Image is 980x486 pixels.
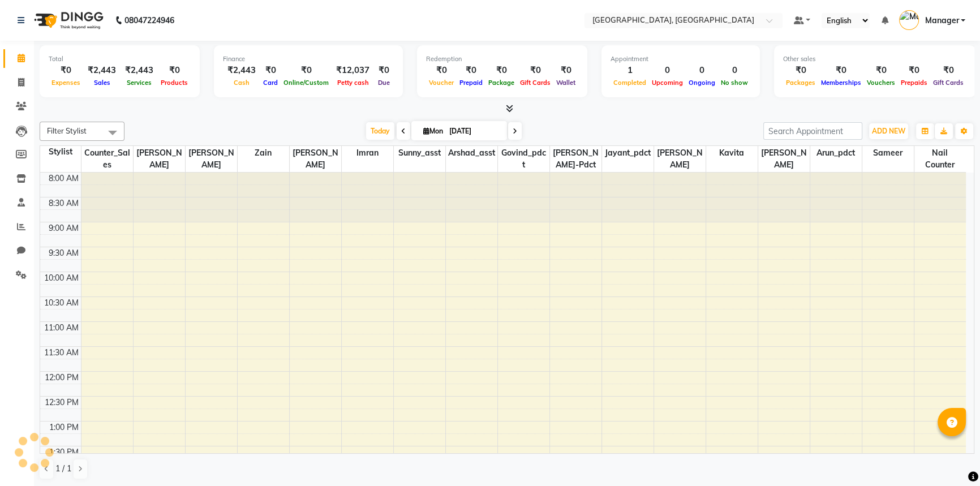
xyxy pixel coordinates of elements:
[914,146,966,172] span: Nail Counter
[281,64,332,77] div: ₹0
[40,146,81,158] div: Stylist
[158,64,191,77] div: ₹0
[366,122,394,140] span: Today
[783,79,818,87] span: Packages
[899,10,919,30] img: Manager
[611,54,751,64] div: Appointment
[49,64,83,77] div: ₹0
[602,146,654,160] span: Jayant_pdct
[134,146,185,172] span: [PERSON_NAME]
[810,146,862,160] span: Arun_pdct
[457,79,485,87] span: Prepaid
[498,146,549,172] span: Govind_pdct
[872,127,905,135] span: ADD NEW
[374,64,394,77] div: ₹0
[124,79,154,87] span: Services
[121,64,158,77] div: ₹2,443
[818,64,864,77] div: ₹0
[46,247,81,259] div: 9:30 AM
[446,123,502,140] input: 2025-09-01
[186,146,237,172] span: [PERSON_NAME]
[47,446,81,458] div: 1:30 PM
[124,5,174,36] b: 08047224946
[706,146,758,160] span: Kavita
[930,64,966,77] div: ₹0
[42,397,81,408] div: 12:30 PM
[930,79,966,87] span: Gift Cards
[517,79,553,87] span: Gift Cards
[375,79,393,87] span: Due
[281,79,332,87] span: Online/Custom
[517,64,553,77] div: ₹0
[81,146,133,172] span: Counter_Sales
[446,146,497,160] span: Arshad_asst
[46,173,81,184] div: 8:00 AM
[342,146,393,160] span: Imran
[334,79,372,87] span: Petty cash
[654,146,706,172] span: [PERSON_NAME]
[91,79,113,87] span: Sales
[686,79,718,87] span: Ongoing
[763,122,862,140] input: Search Appointment
[46,222,81,234] div: 9:00 AM
[223,54,394,64] div: Finance
[394,146,445,160] span: Sunny_asst
[649,64,686,77] div: 0
[42,372,81,384] div: 12:00 PM
[898,79,930,87] span: Prepaids
[485,79,517,87] span: Package
[783,54,966,64] div: Other sales
[223,64,260,77] div: ₹2,443
[869,123,908,139] button: ADD NEW
[83,64,121,77] div: ₹2,443
[485,64,517,77] div: ₹0
[818,79,864,87] span: Memberships
[649,79,686,87] span: Upcoming
[49,79,83,87] span: Expenses
[864,64,898,77] div: ₹0
[718,64,751,77] div: 0
[426,79,457,87] span: Voucher
[158,79,191,87] span: Products
[611,64,649,77] div: 1
[457,64,485,77] div: ₹0
[420,127,446,135] span: Mon
[864,79,898,87] span: Vouchers
[47,126,87,135] span: Filter Stylist
[46,197,81,209] div: 8:30 AM
[783,64,818,77] div: ₹0
[426,54,578,64] div: Redemption
[426,64,457,77] div: ₹0
[862,146,914,160] span: Sameer
[611,79,649,87] span: Completed
[42,322,81,334] div: 11:00 AM
[47,422,81,433] div: 1:00 PM
[29,5,106,36] img: logo
[332,64,374,77] div: ₹12,037
[42,347,81,359] div: 11:30 AM
[238,146,289,160] span: Zain
[42,297,81,309] div: 10:30 AM
[55,463,71,475] span: 1 / 1
[49,54,191,64] div: Total
[758,146,810,172] span: [PERSON_NAME]
[260,79,281,87] span: Card
[553,64,578,77] div: ₹0
[718,79,751,87] span: No show
[231,79,252,87] span: Cash
[686,64,718,77] div: 0
[550,146,601,172] span: [PERSON_NAME]-pdct
[290,146,341,172] span: [PERSON_NAME]
[925,15,958,27] span: Manager
[553,79,578,87] span: Wallet
[260,64,281,77] div: ₹0
[898,64,930,77] div: ₹0
[42,272,81,284] div: 10:00 AM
